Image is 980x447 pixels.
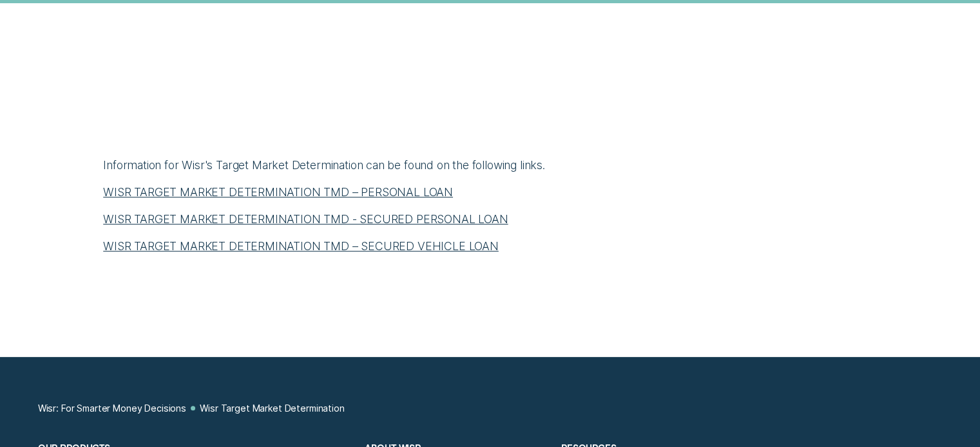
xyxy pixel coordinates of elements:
a: Wisr: For Smarter Money Decisions [38,403,186,414]
a: WISR TARGET MARKET DETERMINATION TMD – PERSONAL LOAN [103,185,453,199]
a: Wisr Target Market Determination [200,403,344,414]
a: WISR TARGET MARKET DETERMINATION TMD - SECURED PERSONAL LOAN [103,212,508,226]
p: Information for Wisr's Target Market Determination can be found on the following links. [103,158,877,173]
a: WISR TARGET MARKET DETERMINATION TMD – SECURED VEHICLE LOAN [103,239,499,253]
